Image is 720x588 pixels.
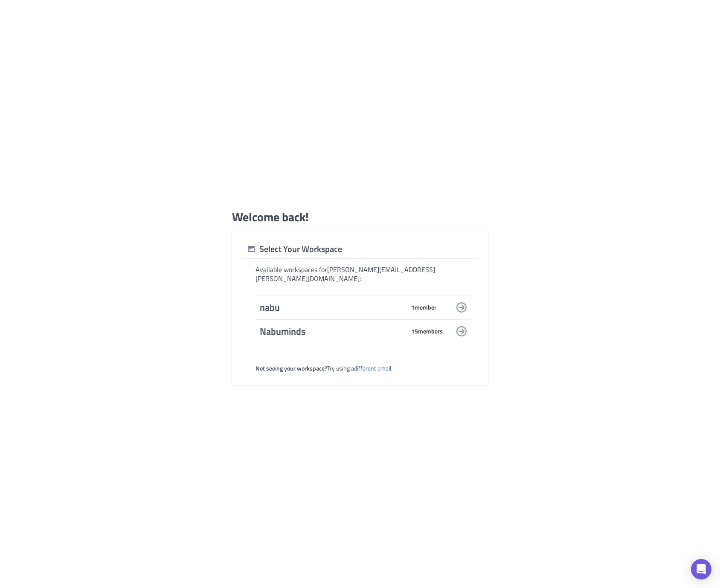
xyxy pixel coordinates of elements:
span: Nabuminds [260,325,405,337]
span: nabu [260,301,405,313]
strong: Not seeing your workspace? [255,364,327,373]
span: 15 member s [411,327,443,335]
div: Select Your Workspace [241,243,342,255]
h1: Welcome back! [232,209,309,225]
span: 1 member [411,304,436,311]
div: Open Intercom Messenger [691,559,711,579]
a: different email [354,364,391,373]
div: Try using a . [255,365,471,372]
div: Available workspaces for [PERSON_NAME][EMAIL_ADDRESS][PERSON_NAME][DOMAIN_NAME] : [255,265,471,283]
